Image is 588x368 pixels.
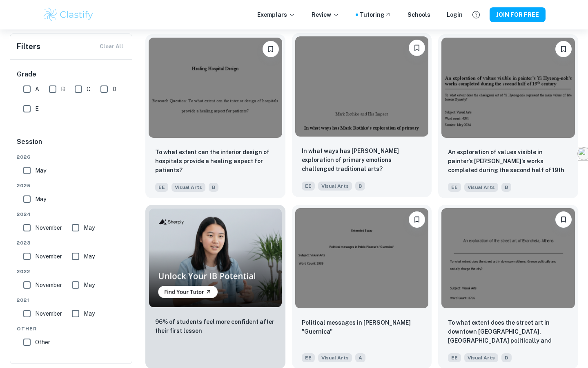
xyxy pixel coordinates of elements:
[35,280,62,289] span: November
[441,38,575,138] img: Visual Arts EE example thumbnail: An exploration of values visible in pain
[355,182,365,191] span: B
[292,34,432,198] a: Please log in to bookmark exemplarsIn what ways has Mark Rothko's exploration of primary emotions...
[318,353,352,362] span: Visual Arts
[302,182,315,191] span: EE
[84,280,95,289] span: May
[17,239,126,247] span: 2023
[17,153,126,161] span: 2026
[35,252,62,261] span: November
[17,137,126,153] h6: Session
[155,183,168,192] span: EE
[318,182,352,191] span: Visual Arts
[464,183,498,192] span: Visual Arts
[155,148,276,175] p: To what extent can the interior design of hospitals provide a healing aspect for patients?
[555,211,572,228] button: Please log in to bookmark exemplars
[149,38,282,138] img: Visual Arts EE example thumbnail: To what extent can the interior design o
[312,10,339,19] p: Review
[355,353,365,362] span: A
[302,353,315,362] span: EE
[295,208,429,308] img: Visual Arts EE example thumbnail: Political messages in Pablo Picasso's "G
[35,338,50,347] span: Other
[441,208,575,308] img: Visual Arts EE example thumbnail: To what extent does the street art in do
[447,10,463,19] a: Login
[84,309,95,318] span: May
[501,353,512,362] span: D
[84,223,95,232] span: May
[360,10,391,19] a: Tutoring
[35,166,46,175] span: May
[409,211,425,228] button: Please log in to bookmark exemplars
[171,183,205,192] span: Visual Arts
[87,85,91,94] span: C
[112,85,116,94] span: D
[145,34,285,198] a: Please log in to bookmark exemplarsTo what extent can the interior design of hospitals provide a ...
[155,317,276,335] p: 96% of students feel more confident after their first lesson
[555,41,572,57] button: Please log in to bookmark exemplars
[409,40,425,56] button: Please log in to bookmark exemplars
[17,325,126,332] span: Other
[61,85,65,94] span: B
[438,34,578,198] a: Please log in to bookmark exemplarsAn exploration of values visible in painter’s Yi Hyeong-nok’s ...
[209,183,218,192] span: B
[501,183,511,192] span: B
[17,296,126,304] span: 2021
[257,10,295,19] p: Exemplars
[17,268,126,275] span: 2022
[490,7,546,22] button: JOIN FOR FREE
[17,70,126,79] h6: Grade
[263,41,279,57] button: Please log in to bookmark exemplars
[35,104,39,113] span: E
[35,195,46,204] span: May
[302,146,422,173] p: In what ways has Mark Rothko's exploration of primary emotions challenged traditional arts?
[35,85,39,94] span: A
[35,223,62,232] span: November
[448,353,461,362] span: EE
[295,36,429,137] img: Visual Arts EE example thumbnail: In what ways has Mark Rothko's explorati
[448,148,568,175] p: An exploration of values visible in painter’s Yi Hyeong-nok’s works completed during the second h...
[17,41,40,52] h6: Filters
[448,318,568,346] p: To what extent does the street art in downtown Athens, Greece politically and socially charge the...
[35,309,62,318] span: November
[408,10,430,19] a: Schools
[17,182,126,189] span: 2025
[448,183,461,192] span: EE
[17,211,126,218] span: 2024
[469,8,483,22] button: Help and Feedback
[149,208,282,307] img: Thumbnail
[84,252,95,261] span: May
[464,353,498,362] span: Visual Arts
[42,7,94,23] img: Clastify logo
[302,318,422,336] p: Political messages in Pablo Picasso's "Guernica"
